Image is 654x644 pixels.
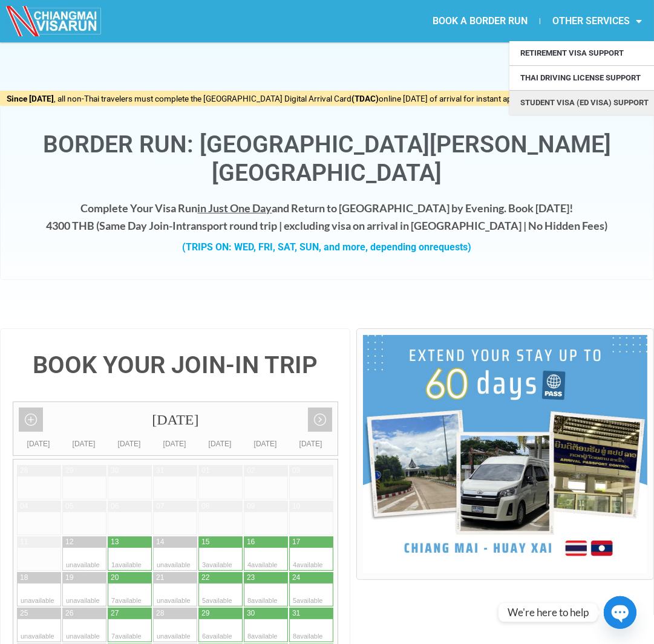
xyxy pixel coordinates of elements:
[540,7,654,35] a: OTHER SERVICES
[352,94,379,103] strong: (TDAC)
[201,573,209,583] div: 22
[13,200,641,235] h4: Complete Your Visa Run and Return to [GEOGRAPHIC_DATA] by Evening. Book [DATE]! 4300 THB ( transp...
[7,94,647,103] span: , all non-Thai travelers must complete the [GEOGRAPHIC_DATA] Digital Arrival Card online [DATE] o...
[288,438,333,450] div: [DATE]
[100,219,183,232] strong: Same Day Join-In
[20,608,28,619] div: 25
[20,501,28,512] div: 04
[111,537,119,547] div: 13
[201,501,209,512] div: 08
[197,438,243,450] div: [DATE]
[156,573,164,583] div: 21
[20,466,28,476] div: 28
[292,608,300,619] div: 31
[201,608,209,619] div: 29
[111,501,119,512] div: 06
[13,402,338,438] div: [DATE]
[156,466,164,476] div: 31
[65,608,73,619] div: 26
[430,241,472,253] span: requests)
[156,608,164,619] div: 28
[156,501,164,512] div: 07
[152,438,197,450] div: [DATE]
[111,573,119,583] div: 20
[61,438,106,450] div: [DATE]
[247,608,255,619] div: 30
[111,608,119,619] div: 27
[20,537,28,547] div: 11
[201,537,209,547] div: 15
[16,438,61,450] div: [DATE]
[243,438,288,450] div: [DATE]
[292,501,300,512] div: 10
[65,501,73,512] div: 05
[20,573,28,583] div: 18
[156,537,164,547] div: 14
[247,573,255,583] div: 23
[13,353,338,377] h4: BOOK YOUR JOIN-IN TRIP
[198,201,272,215] span: in Just One Day
[111,466,119,476] div: 30
[292,537,300,547] div: 17
[13,131,641,187] h1: Border Run: [GEOGRAPHIC_DATA][PERSON_NAME][GEOGRAPHIC_DATA]
[65,573,73,583] div: 19
[183,241,472,253] strong: (TRIPS ON: WED, FRI, SAT, SUN, and more, depending on
[201,466,209,476] div: 01
[65,537,73,547] div: 12
[247,466,255,476] div: 02
[106,438,152,450] div: [DATE]
[420,7,540,35] a: BOOK A BORDER RUN
[292,466,300,476] div: 03
[247,501,255,512] div: 09
[292,573,300,583] div: 24
[247,537,255,547] div: 16
[65,466,73,476] div: 29
[7,94,54,103] strong: Since [DATE]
